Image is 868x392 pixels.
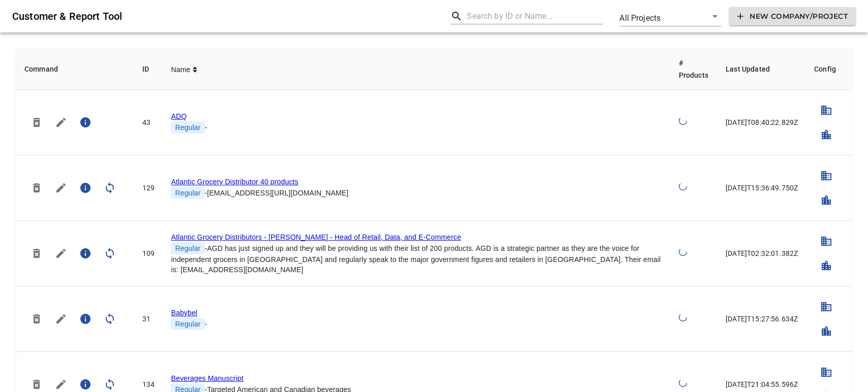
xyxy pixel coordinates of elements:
[717,221,806,286] td: [DATE]T02:32:01.382Z
[171,187,662,199] div: - [EMAIL_ADDRESS][URL][DOMAIN_NAME]
[717,49,806,90] th: Last Updated
[814,98,839,122] button: Setup Banners
[171,318,204,330] span: Regular
[98,307,122,331] button: Sync Project
[814,253,839,278] button: Setup Cities
[737,10,848,23] span: New Company/Project
[171,374,243,382] a: Beverages Manuscript
[98,176,122,200] button: Sync Project
[671,49,718,90] th: # Products
[171,187,204,199] span: Regular
[171,63,197,76] span: Name
[134,49,163,90] th: ID
[171,63,193,76] span: Name
[73,307,98,331] button: Project Summary
[171,309,197,317] a: Babybel
[717,90,806,155] td: [DATE]T08:40:22.829Z
[171,318,662,330] div: -
[814,164,839,188] button: Setup Banners
[171,242,662,275] div: - AGD has just signed up and they will be providing us with their list of 200 products. AGD is a ...
[134,90,163,155] td: 43
[619,6,721,26] div: All Projects
[171,112,187,120] a: ADQ
[814,229,839,253] button: Setup Banners
[814,360,839,384] button: Setup Banners
[729,7,856,26] button: New Company/Project
[134,286,163,352] td: 31
[814,188,839,212] button: Setup Cities
[171,242,204,254] span: Regular
[73,176,98,200] button: Project Summary
[73,110,98,135] button: Project Summary
[134,221,163,286] td: 109
[717,155,806,221] td: [DATE]T15:36:49.750Z
[814,122,839,147] button: Setup Cities
[467,8,603,24] input: Search by ID or Name...
[171,121,662,134] div: -
[134,155,163,221] td: 129
[73,241,98,266] button: Project Summary
[12,8,442,24] h6: Customer & Report Tool
[171,233,461,241] a: Atlantic Grocery Distributors - [PERSON_NAME] - Head of Retail, Data, and E-Commerce
[171,178,298,186] a: Atlantic Grocery Distributor 40 products
[98,241,122,266] button: Sync Project
[814,295,839,319] button: Setup Banners
[16,49,134,90] th: Command
[717,286,806,352] td: [DATE]T15:27:56.634Z
[814,319,839,343] button: Setup Cities
[806,49,852,90] th: Config
[171,121,204,134] span: Regular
